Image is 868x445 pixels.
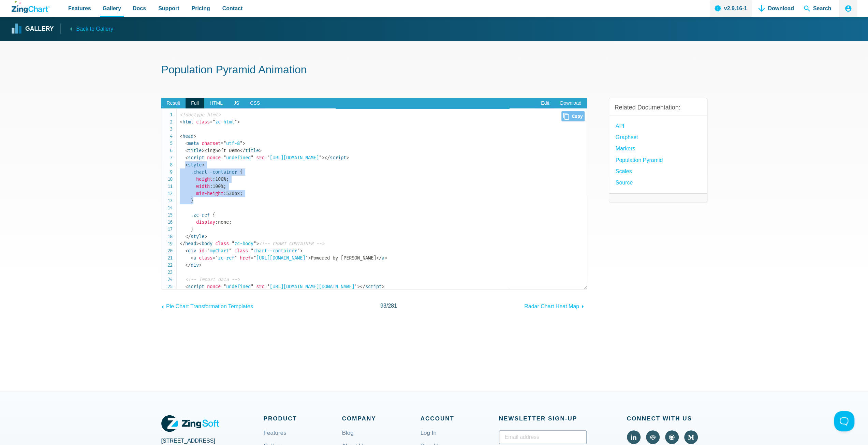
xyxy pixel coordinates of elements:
span: Gallery [103,4,121,13]
span: " [232,241,234,247]
span: > [322,155,324,161]
span: src [256,284,264,290]
span: " [251,155,253,161]
span: Company [342,414,421,424]
span: 93 [380,303,386,309]
span: id [199,248,204,254]
span: = [248,248,251,254]
span: script [185,155,204,161]
span: " [253,241,256,247]
a: ZingChart Logo. Click to return to the homepage [12,1,50,13]
span: { [240,169,242,175]
a: Visit ZingChart on Medium (external). [684,430,698,444]
span: class [196,119,210,125]
span: HTML [204,98,228,109]
span: = [204,248,207,254]
span: = [221,140,223,146]
span: </ [185,262,191,268]
span: Full [186,98,204,109]
span: < [185,140,188,146]
span: " [319,155,322,161]
span: 100% 100% 530px none [180,169,242,239]
span: nonce [207,284,221,290]
span: = [210,119,212,125]
span: div [185,262,199,268]
a: Back to Gallery [60,24,113,33]
span: </ [180,241,185,247]
span: width [196,183,210,189]
span: [URL][DOMAIN_NAME] [251,255,308,261]
span: > [193,133,196,139]
a: Markers [616,144,635,153]
a: ZingSoft Logo. Click to visit the ZingSoft site (external). [161,414,219,433]
span: " [212,119,215,125]
span: </ [185,234,191,239]
span: > [202,162,204,168]
span: myChart [204,248,232,254]
span: > [384,255,387,261]
span: [URL][DOMAIN_NAME][DOMAIN_NAME] [264,284,357,290]
span: href [240,255,251,261]
span: > [242,140,245,146]
span: " [223,140,226,146]
span: head [180,133,193,139]
span: = [212,255,215,261]
span: / [380,301,397,310]
span: 281 [388,303,397,309]
a: Population Pyramid [616,155,663,165]
span: </ [240,148,245,153]
span: Back to Gallery [76,24,113,33]
span: min-height [196,191,223,196]
span: = [264,155,267,161]
span: Docs [133,4,146,13]
span: < [185,155,188,161]
span: class [215,241,229,247]
span: < [191,255,193,261]
span: " [234,255,237,261]
span: " [207,248,210,254]
span: display [196,219,215,225]
input: Email address [499,430,587,444]
span: ' [267,284,270,290]
span: class [234,248,248,254]
a: Download [555,98,587,109]
span: </ [376,255,382,261]
span: > [237,119,240,125]
span: = [221,155,223,161]
a: Visit ZingChart on GitHub (external). [665,430,679,444]
span: < [185,162,188,168]
span: charset [202,140,221,146]
span: > [346,155,349,161]
span: Contact [222,4,243,13]
span: < [185,248,188,254]
a: Pie Chart Transformation Templates [161,300,253,311]
span: style [185,162,202,168]
span: CSS [245,98,265,109]
span: a [376,255,384,261]
span: < [180,119,182,125]
span: zc-body [229,241,256,247]
span: Product [264,414,342,424]
span: < [180,133,182,139]
span: " [251,248,253,254]
span: <!-- CHART CONTAINER --> [259,241,324,247]
span: > [300,248,303,254]
a: Visit ZingChart on LinkedIn (external). [627,430,641,444]
span: .chart--container [191,169,237,175]
span: " [253,255,256,261]
span: > [357,284,360,290]
strong: Gallery [25,26,54,32]
span: height [196,176,212,182]
span: ; [240,191,242,196]
span: src [256,155,264,161]
span: > [199,262,202,268]
span: : [223,191,226,196]
span: </ [360,284,365,290]
span: head [180,241,196,247]
span: Pricing [191,4,210,13]
span: < [185,284,188,290]
span: = [264,284,267,290]
span: < [185,148,188,153]
span: " [305,255,308,261]
span: " [251,284,253,290]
